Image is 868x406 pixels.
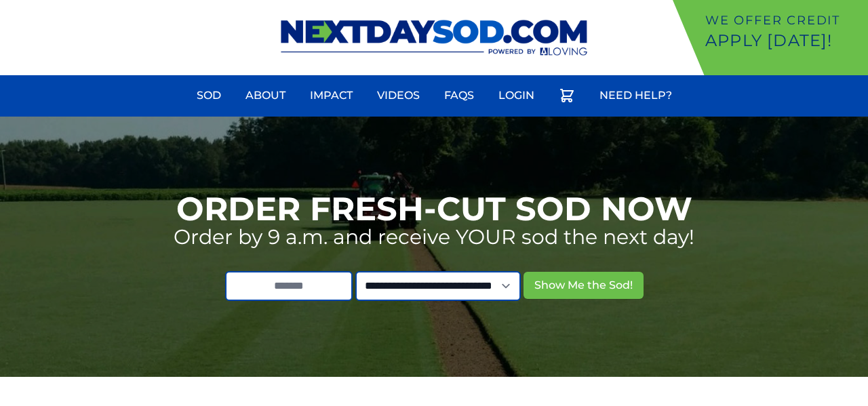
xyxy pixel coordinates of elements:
[524,272,644,299] button: Show Me the Sod!
[490,79,542,112] a: Login
[369,79,428,112] a: Videos
[189,79,229,112] a: Sod
[591,79,680,112] a: Need Help?
[176,192,692,225] h1: Order Fresh-Cut Sod Now
[302,79,361,112] a: Impact
[174,225,694,249] p: Order by 9 a.m. and receive YOUR sod the next day!
[705,11,863,30] p: We offer Credit
[705,30,863,52] p: Apply [DATE]!
[436,79,482,112] a: FAQs
[237,79,294,112] a: About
